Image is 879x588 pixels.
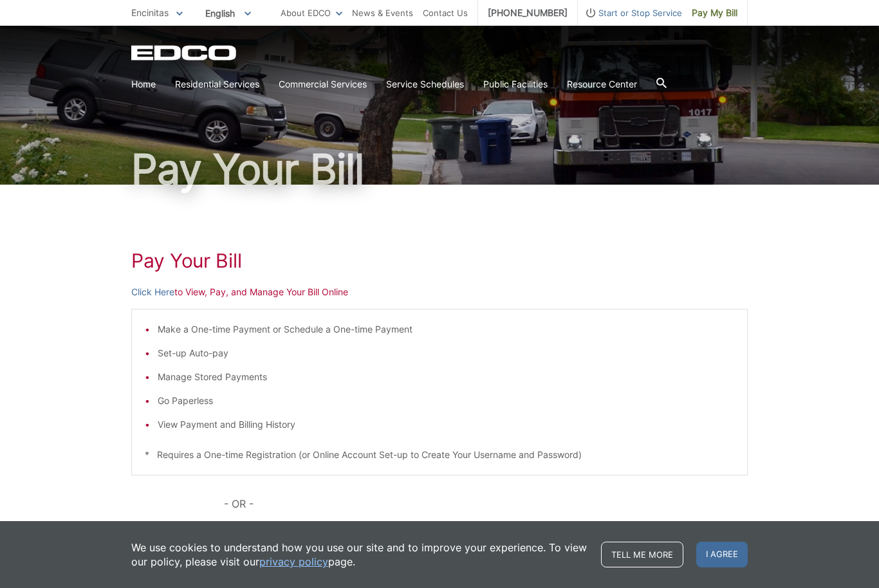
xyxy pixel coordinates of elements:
a: Commercial Services [279,77,367,91]
a: Public Facilities [483,77,548,91]
a: About EDCO [281,6,342,20]
a: privacy policy [259,555,328,569]
a: Residential Services [175,77,259,91]
p: We use cookies to understand how you use our site and to improve your experience. To view our pol... [131,540,588,569]
a: Tell me more [601,542,683,567]
a: EDCD logo. Return to the homepage. [131,45,238,60]
li: Make a One-time Payment or Schedule a One-time Payment [158,322,734,336]
a: Home [131,77,156,91]
h1: Pay Your Bill [131,249,748,272]
p: to View, Pay, and Manage Your Bill Online [131,285,748,299]
a: Contact Us [423,6,468,20]
a: News & Events [352,6,413,20]
a: Resource Center [567,77,637,91]
li: Manage Stored Payments [158,370,734,384]
a: Click Here [131,285,174,299]
h1: Pay Your Bill [131,149,748,190]
p: * Requires a One-time Registration (or Online Account Set-up to Create Your Username and Password) [145,448,734,462]
a: Service Schedules [386,77,464,91]
span: English [196,3,261,24]
li: View Payment and Billing History [158,418,734,432]
span: I agree [696,542,748,567]
li: Go Paperless [158,394,734,408]
p: - OR - [224,495,748,513]
span: Pay My Bill [692,6,737,20]
span: Encinitas [131,7,169,18]
li: Set-up Auto-pay [158,346,734,360]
